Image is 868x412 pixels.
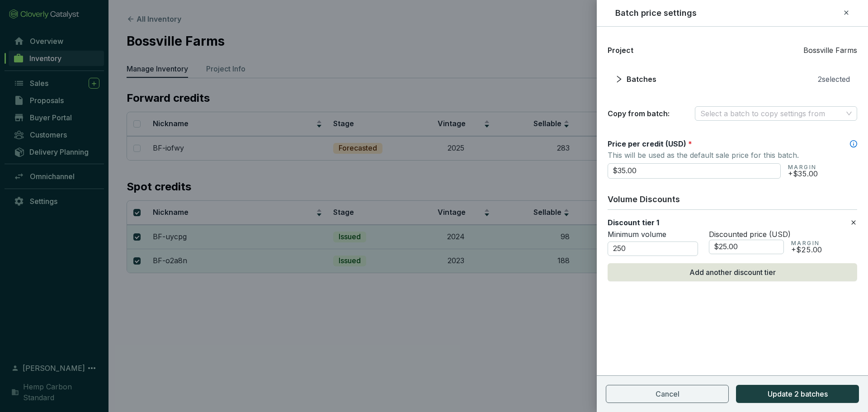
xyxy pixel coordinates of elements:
[608,70,857,88] button: rightBatches2selected
[803,45,857,56] span: Bossville Farms
[709,230,791,239] span: Discounted price (USD)
[615,75,623,83] span: right
[608,45,633,56] span: Project
[608,263,857,281] button: Add another discount tier
[608,193,857,206] h3: Volume Discounts
[608,108,670,119] p: Copy from batch:
[627,74,656,85] span: Batches
[608,230,698,240] p: Minimum volume
[788,171,818,176] p: +$35.00
[791,240,822,247] p: MARGIN
[768,388,828,399] span: Update 2 batches
[608,218,659,227] label: Discount tier 1
[608,149,857,161] p: This will be used as the default sale price for this batch.
[689,267,776,278] span: Add another discount tier
[606,385,729,403] button: Cancel
[736,385,859,403] button: Update 2 batches
[656,388,679,399] span: Cancel
[608,139,686,148] span: Price per credit (USD)
[615,7,697,19] h2: Batch price settings
[791,247,822,252] p: +$25.00
[818,74,850,85] span: 2 selected
[788,164,818,171] p: MARGIN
